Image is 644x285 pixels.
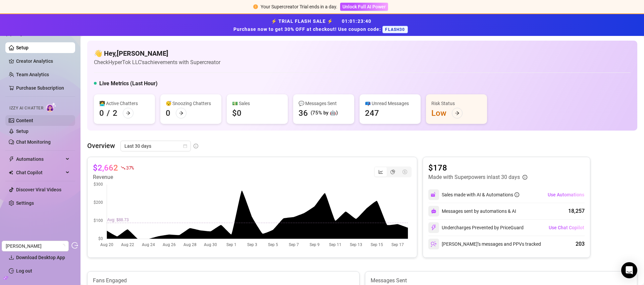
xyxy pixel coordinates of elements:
span: exclamation-circle [253,4,258,9]
div: 👩‍💻 Active Chatters [99,100,150,107]
a: Log out [16,268,32,274]
span: line-chart [378,170,383,174]
div: 2 [113,108,117,118]
strong: Purchase now to get 30% OFF at checkout! Use coupon code: [233,27,382,32]
img: svg%3e [431,225,437,231]
span: thunderbolt [9,156,14,162]
span: dollar-circle [402,170,407,174]
button: Use Automations [547,189,585,200]
article: Made with Superpowers in last 30 days [428,173,520,181]
button: Unlock Full AI Power [340,3,388,11]
span: Download Desktop App [16,255,65,260]
div: 0 [99,108,104,118]
span: 37 % [126,164,134,171]
a: Settings [16,200,34,206]
div: 😴 Snoozing Chatters [166,100,216,107]
span: logout [71,242,78,249]
span: Izzy AI Chatter [9,105,43,111]
span: Use Automations [548,192,584,197]
span: calendar [183,144,187,148]
span: arrow-right [179,111,183,115]
span: info-circle [194,144,198,148]
span: 01 : 01 : 23 : 40 [342,18,372,24]
div: (75% by 🤖) [311,109,338,117]
img: svg%3e [431,208,436,214]
span: Use Chat Copilot [549,225,584,230]
span: Alex Cucu [6,241,65,251]
span: info-circle [523,175,527,180]
article: Overview [87,141,115,151]
article: Revenue [93,173,134,181]
div: 💵 Sales [232,100,282,107]
article: $2,662 [93,162,118,173]
div: Risk Status [431,100,482,107]
div: segmented control [374,167,412,177]
a: Purchase Subscription [16,83,70,93]
div: 📪 Unread Messages [365,100,415,107]
span: FLASH30 [382,26,408,33]
span: info-circle [515,192,519,197]
img: AI Chatter [46,102,56,112]
div: $0 [232,108,241,118]
span: Automations [16,154,64,164]
div: Open Intercom Messenger [621,262,637,278]
span: loading [60,243,66,249]
article: Check HyperTok LLC's achievements with Supercreator [94,58,220,66]
div: 203 [576,240,585,248]
div: Messages sent by automations & AI [428,206,516,217]
span: Last 30 days [124,141,187,151]
article: Messages Sent [371,277,632,284]
a: Setup [16,129,29,134]
div: 36 [299,108,308,118]
div: 18,257 [568,207,585,215]
div: 247 [365,108,379,118]
h5: Live Metrics (Last Hour) [99,80,158,88]
a: Discover Viral Videos [16,187,61,192]
a: Content [16,118,33,123]
span: arrow-right [455,111,460,115]
img: svg%3e [431,241,437,247]
span: fall [121,165,125,170]
strong: ⚡ TRIAL FLASH SALE ⚡ [233,18,410,32]
a: Chat Monitoring [16,139,51,145]
div: [PERSON_NAME]’s messages and PPVs tracked [428,239,541,249]
article: Fans Engaged [93,277,354,284]
span: build [3,276,8,280]
div: 💬 Messages Sent [299,100,349,107]
div: 0 [166,108,170,118]
span: Your Supercreator Trial ends in a day. [261,4,337,9]
div: Sales made with AI & Automations [442,191,519,198]
div: Undercharges Prevented by PriceGuard [428,222,524,233]
img: svg%3e [431,192,437,198]
span: arrow-right [126,111,130,115]
a: Team Analytics [16,72,49,77]
span: pie-chart [390,170,395,174]
span: download [9,255,14,260]
article: $178 [428,162,527,173]
button: Use Chat Copilot [548,222,585,233]
a: Setup [16,45,29,50]
span: Chat Copilot [16,167,64,178]
img: Chat Copilot [9,170,13,175]
span: Unlock Full AI Power [342,4,386,9]
a: Creator Analytics [16,56,70,66]
a: Unlock Full AI Power [340,4,388,9]
h4: 👋 Hey, [PERSON_NAME] [94,49,220,58]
